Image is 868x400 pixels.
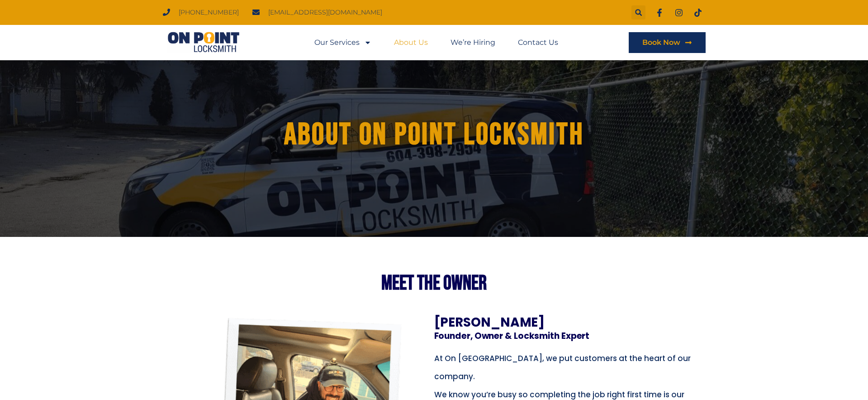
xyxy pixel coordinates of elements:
[518,32,558,53] a: Contact Us
[176,6,239,19] span: [PHONE_NUMBER]
[266,6,382,19] span: [EMAIL_ADDRESS][DOMAIN_NAME]
[629,32,706,53] a: Book Now
[434,316,688,329] h3: [PERSON_NAME]
[434,332,688,340] h3: Founder, Owner & Locksmith Expert
[314,32,558,53] nav: Menu
[451,32,495,53] a: We’re Hiring
[631,5,645,19] div: Search
[181,273,688,294] h2: MEET THE Owner
[642,39,680,46] span: Book Now
[394,32,428,53] a: About Us
[314,32,371,53] a: Our Services
[190,118,678,152] h1: About ON POINT LOCKSMITH
[434,349,699,386] p: At On [GEOGRAPHIC_DATA], we put customers at the heart of our company.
